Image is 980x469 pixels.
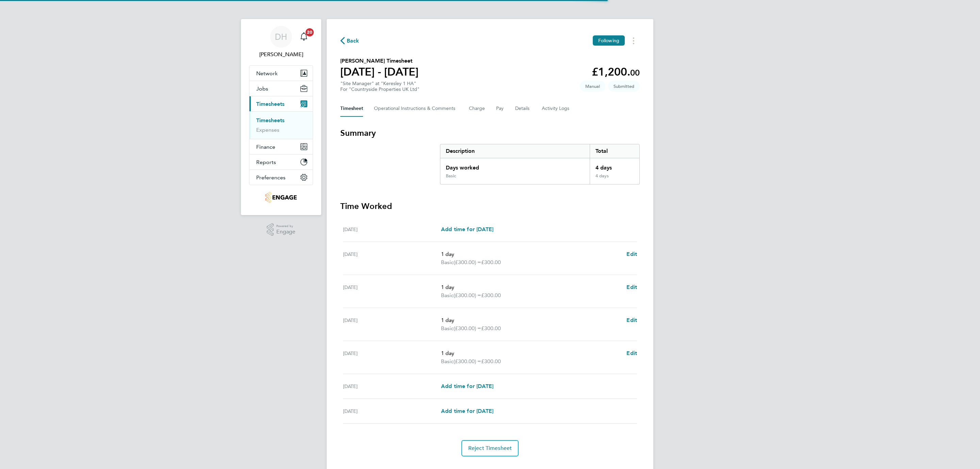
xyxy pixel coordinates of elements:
a: Expenses [256,127,279,133]
span: This timesheet was manually created. [580,81,605,92]
a: Add time for [DATE] [441,382,493,390]
div: "Site Manager" at "Keresley 1 HA" [340,81,420,92]
span: 00 [630,68,640,78]
span: Timesheets [256,101,284,107]
section: Timesheet [340,128,640,456]
span: Powered by [276,223,295,229]
nav: Main navigation [241,19,321,215]
img: nowcareers-logo-retina.png [265,192,297,203]
span: Edit [626,251,637,257]
span: Basic [441,357,454,366]
p: 1 day [441,316,621,324]
div: [DATE] [343,316,441,333]
span: Basic [441,291,454,300]
span: (£300.00) = [454,259,481,265]
div: [DATE] [343,407,441,415]
span: Add time for [DATE] [441,226,493,232]
button: Back [340,36,359,45]
h2: [PERSON_NAME] Timesheet [340,57,419,65]
span: Danielle Hughes [249,50,313,59]
a: Edit [626,349,637,357]
span: Basic [441,324,454,333]
span: DH [275,32,287,41]
span: Preferences [256,174,285,181]
span: £300.00 [481,259,501,265]
span: Reports [256,159,276,165]
span: Jobs [256,85,268,92]
button: Operational Instructions & Comments [374,100,458,117]
span: £300.00 [481,325,501,331]
button: Timesheets [249,96,313,111]
span: Add time for [DATE] [441,383,493,389]
div: 4 days [590,173,639,184]
button: Preferences [249,170,313,185]
a: Add time for [DATE] [441,407,493,415]
span: 20 [306,28,314,36]
button: Details [515,100,531,117]
span: £300.00 [481,358,501,365]
span: Add time for [DATE] [441,408,493,414]
button: Pay [496,100,504,117]
div: [DATE] [343,349,441,366]
div: Timesheets [249,111,313,139]
div: Description [440,144,590,158]
a: Edit [626,283,637,291]
button: Finance [249,139,313,154]
span: Back [347,37,359,45]
div: [DATE] [343,250,441,266]
button: Timesheets Menu [627,35,640,46]
button: Reject Timesheet [461,440,519,456]
span: Edit [626,350,637,356]
a: Go to home page [249,192,313,203]
button: Activity Logs [542,100,570,117]
div: For "Countryside Properties UK Ltd" [340,86,420,92]
span: This timesheet is Submitted. [608,81,640,92]
span: Network [256,70,278,77]
button: Jobs [249,81,313,96]
a: 20 [297,26,311,48]
button: Timesheet [340,100,363,117]
button: Following [593,35,625,46]
span: (£300.00) = [454,358,481,365]
span: Reject Timesheet [468,445,512,452]
button: Reports [249,155,313,169]
span: (£300.00) = [454,292,481,298]
p: 1 day [441,250,621,258]
h3: Time Worked [340,201,640,212]
p: 1 day [441,283,621,291]
span: (£300.00) = [454,325,481,331]
div: [DATE] [343,225,441,233]
span: Basic [441,258,454,266]
a: Edit [626,316,637,324]
div: 4 days [590,158,639,173]
a: Edit [626,250,637,258]
span: Engage [276,229,295,235]
div: Days worked [440,158,590,173]
button: Charge [469,100,485,117]
div: Total [590,144,639,158]
a: DH[PERSON_NAME] [249,26,313,59]
div: [DATE] [343,283,441,300]
span: Edit [626,317,637,323]
a: Timesheets [256,117,284,124]
p: 1 day [441,349,621,357]
div: Summary [440,144,640,184]
button: Network [249,66,313,81]
span: £300.00 [481,292,501,298]
span: Edit [626,284,637,290]
span: Following [598,37,619,44]
div: [DATE] [343,382,441,390]
app-decimal: £1,200. [592,65,640,78]
h3: Summary [340,128,640,139]
a: Powered byEngage [267,223,296,236]
span: Finance [256,144,275,150]
h1: [DATE] - [DATE] [340,65,419,79]
div: Basic [446,173,456,179]
a: Add time for [DATE] [441,225,493,233]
